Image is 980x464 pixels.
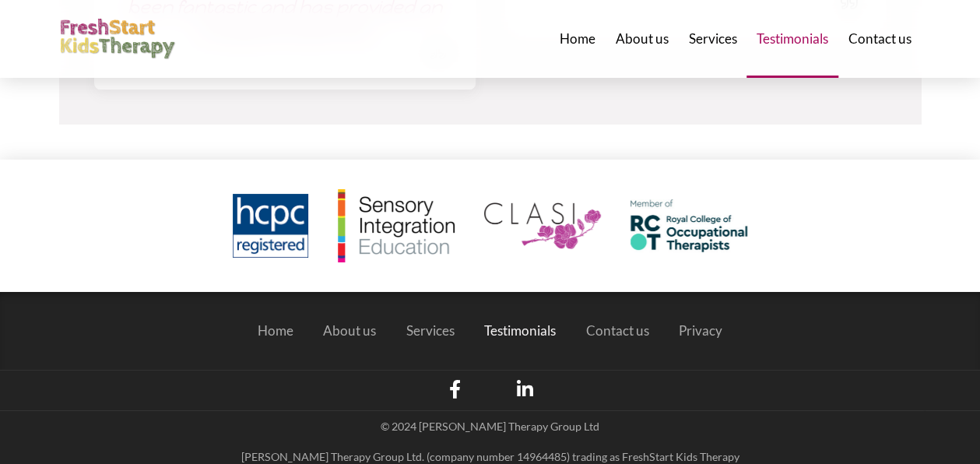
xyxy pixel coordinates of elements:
[241,419,739,434] p: © 2024 [PERSON_NAME] Therapy Group Ltd
[323,324,376,337] span: About us
[469,309,571,353] a: Testimonials
[484,202,601,249] img: Collaborative for Leadership in Ayres Sensory Integration
[484,324,556,337] span: Testimonials
[757,32,828,45] span: Testimonials
[406,324,455,337] span: Services
[308,309,392,353] a: About us
[59,19,176,60] img: FreshStart Kids Therapy logo
[338,189,455,262] img: Member of the Sensory Integration Education Network
[258,324,293,337] span: Home
[664,309,738,353] a: Privacy
[848,32,912,45] span: Contact us
[631,199,747,252] img: Member of the Royal College of Occupational Therapists
[688,32,736,45] span: Services
[679,324,722,337] span: Privacy
[571,309,665,353] a: Contact us
[616,32,669,45] span: About us
[392,309,470,353] a: Services
[243,309,309,353] a: Home
[560,32,595,45] span: Home
[233,194,308,258] img: Registered member of the Health and Care Professions Council
[586,324,649,337] span: Contact us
